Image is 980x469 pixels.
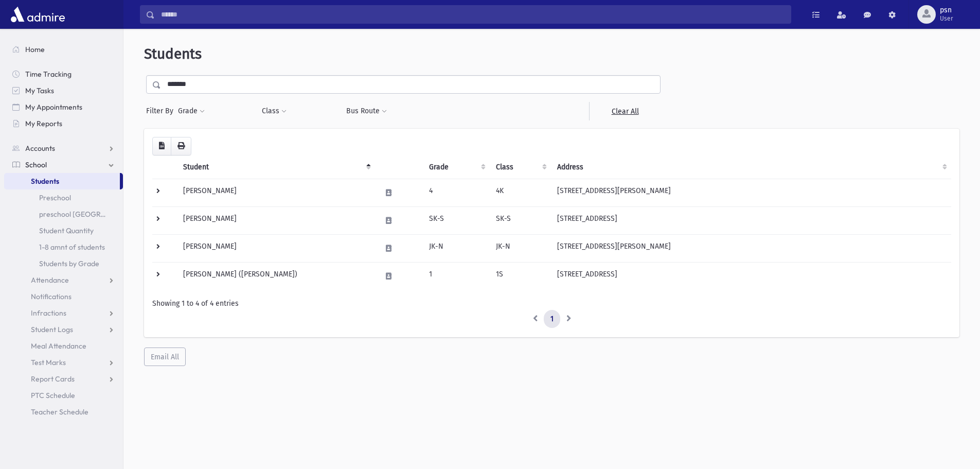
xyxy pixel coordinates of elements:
[31,374,75,384] span: Report Cards
[4,404,123,420] a: Teacher Schedule
[346,102,387,120] button: Bus Route
[4,239,123,255] a: 1-8 amnt of students
[4,41,123,58] a: Home
[4,66,123,82] a: Time Tracking
[31,391,75,400] span: PTC Schedule
[25,70,72,79] span: Time Tracking
[31,341,86,351] span: Meal Attendance
[152,298,951,309] div: Showing 1 to 4 of 4 entries
[25,102,82,112] span: My Appointments
[4,387,123,404] a: PTC Schedule
[544,310,560,328] a: 1
[177,102,205,120] button: Grade
[177,155,375,179] th: Student: activate to sort column descending
[490,155,551,179] th: Class: activate to sort column ascending
[171,137,191,155] button: Print
[31,358,66,367] span: Test Marks
[940,14,953,23] span: User
[144,348,186,366] button: Email All
[551,262,951,290] td: [STREET_ADDRESS]
[4,305,123,321] a: Infractions
[4,338,123,354] a: Meal Attendance
[155,5,791,24] input: Search
[25,45,45,54] span: Home
[490,234,551,262] td: JK-N
[4,255,123,272] a: Students by Grade
[551,234,951,262] td: [STREET_ADDRESS][PERSON_NAME]
[146,106,177,116] span: Filter By
[4,222,123,239] a: Student Quantity
[4,206,123,222] a: preschool [GEOGRAPHIC_DATA]
[25,144,55,153] span: Accounts
[490,206,551,234] td: SK-S
[25,160,47,169] span: School
[4,173,120,189] a: Students
[31,325,73,334] span: Student Logs
[423,206,490,234] td: SK-S
[4,288,123,305] a: Notifications
[940,6,953,14] span: psn
[551,206,951,234] td: [STREET_ADDRESS]
[31,177,59,186] span: Students
[31,308,66,318] span: Infractions
[177,206,375,234] td: [PERSON_NAME]
[551,155,951,179] th: Address: activate to sort column ascending
[4,321,123,338] a: Student Logs
[4,140,123,157] a: Accounts
[4,157,123,173] a: School
[8,4,67,25] img: AdmirePro
[31,275,69,285] span: Attendance
[177,179,375,206] td: [PERSON_NAME]
[423,155,490,179] th: Grade: activate to sort column ascending
[4,115,123,132] a: My Reports
[551,179,951,206] td: [STREET_ADDRESS][PERSON_NAME]
[4,82,123,99] a: My Tasks
[423,179,490,206] td: 4
[490,262,551,290] td: 1S
[25,119,62,128] span: My Reports
[177,262,375,290] td: [PERSON_NAME] ([PERSON_NAME])
[4,99,123,115] a: My Appointments
[589,102,661,120] a: Clear All
[490,179,551,206] td: 4K
[423,262,490,290] td: 1
[144,45,202,62] span: Students
[4,189,123,206] a: Preschool
[261,102,287,120] button: Class
[152,137,171,155] button: CSV
[4,354,123,371] a: Test Marks
[4,272,123,288] a: Attendance
[4,371,123,387] a: Report Cards
[177,234,375,262] td: [PERSON_NAME]
[25,86,54,95] span: My Tasks
[31,292,72,301] span: Notifications
[423,234,490,262] td: JK-N
[31,407,88,416] span: Teacher Schedule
